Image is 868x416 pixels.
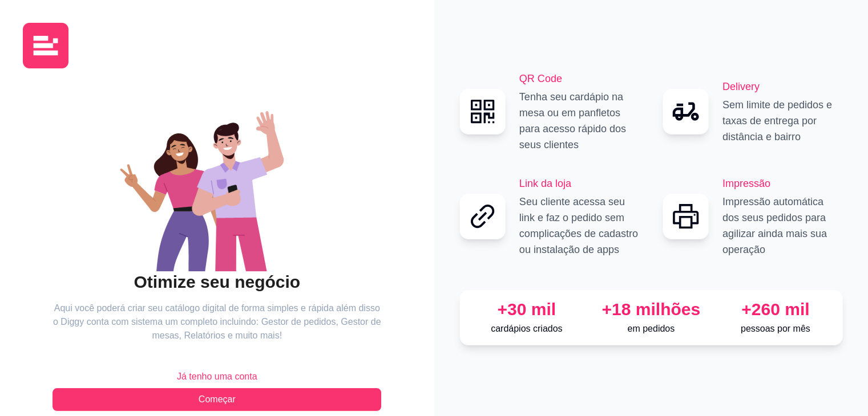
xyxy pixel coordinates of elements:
p: Sem limite de pedidos e taxas de entrega por distância e bairro [722,97,843,145]
span: Já tenho uma conta [177,370,257,384]
div: +30 mil [469,299,584,320]
h2: Otimize seu negócio [53,271,381,293]
p: Seu cliente acessa seu link e faz o pedido sem complicações de cadastro ou instalação de apps [519,194,640,258]
p: em pedidos [594,322,709,336]
img: logo [23,23,68,68]
button: Já tenho uma conta [53,365,381,388]
h2: Impressão [722,176,843,191]
p: Impressão automática dos seus pedidos para agilizar ainda mais sua operação [722,194,843,258]
div: animation [53,100,381,271]
p: pessoas por mês [718,322,833,336]
h2: Link da loja [519,176,640,191]
p: Tenha seu cardápio na mesa ou em panfletos para acesso rápido dos seus clientes [519,89,640,153]
h2: Delivery [722,79,843,95]
h2: QR Code [519,71,640,87]
article: Aqui você poderá criar seu catálogo digital de forma simples e rápida além disso o Diggy conta co... [53,301,381,342]
span: Começar [199,393,236,406]
div: +18 milhões [594,299,709,320]
button: Começar [53,388,381,411]
p: cardápios criados [469,322,584,336]
div: +260 mil [718,299,833,320]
